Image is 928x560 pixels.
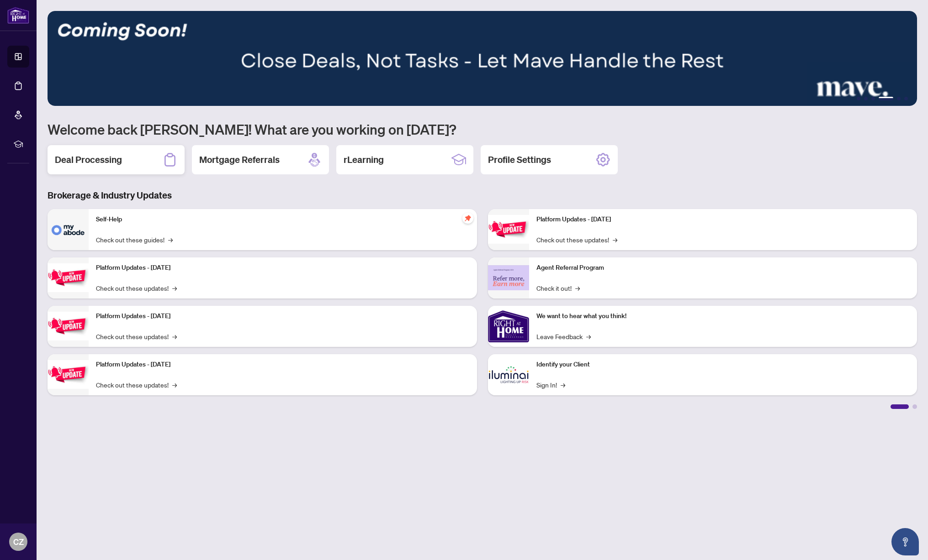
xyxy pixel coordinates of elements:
[857,97,860,100] button: 1
[48,189,917,202] h3: Brokerage & Industry Updates
[96,360,470,370] p: Platform Updates - [DATE]
[48,360,89,389] img: Platform Updates - July 8, 2025
[536,283,580,293] a: Check it out!→
[7,7,29,24] img: logo
[488,265,529,290] img: Agent Referral Program
[536,360,910,370] p: Identify your Client
[871,97,875,100] button: 3
[613,235,617,245] span: →
[96,235,173,245] a: Check out these guides!→
[48,312,89,340] img: Platform Updates - July 21, 2025
[575,283,580,293] span: →
[48,209,89,250] img: Self-Help
[561,380,565,390] span: →
[586,331,591,341] span: →
[462,213,473,224] span: pushpin
[96,283,177,293] a: Check out these updates!→
[168,235,173,245] span: →
[96,380,177,390] a: Check out these updates!→
[96,263,470,273] p: Platform Updates - [DATE]
[344,153,384,166] h2: rLearning
[904,97,908,100] button: 6
[96,215,470,225] p: Self-Help
[488,215,529,244] img: Platform Updates - June 23, 2025
[536,311,910,321] p: We want to hear what you think!
[891,528,919,555] button: Open asap
[55,153,122,166] h2: Deal Processing
[488,306,529,347] img: We want to hear what you think!
[172,380,177,390] span: →
[199,153,280,166] h2: Mortgage Referrals
[879,97,893,100] button: 4
[96,311,470,321] p: Platform Updates - [DATE]
[96,331,177,341] a: Check out these updates!→
[172,283,177,293] span: →
[536,235,617,245] a: Check out these updates!→
[488,153,551,166] h2: Profile Settings
[536,380,565,390] a: Sign In!→
[488,354,529,395] img: Identify your Client
[48,263,89,292] img: Platform Updates - September 16, 2025
[48,11,917,106] img: Slide 3
[864,97,868,100] button: 2
[13,535,24,548] span: CZ
[536,263,910,273] p: Agent Referral Program
[536,215,910,225] p: Platform Updates - [DATE]
[536,331,591,341] a: Leave Feedback→
[48,120,917,138] h1: Welcome back [PERSON_NAME]! What are you working on [DATE]?
[172,331,177,341] span: →
[897,97,901,100] button: 5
